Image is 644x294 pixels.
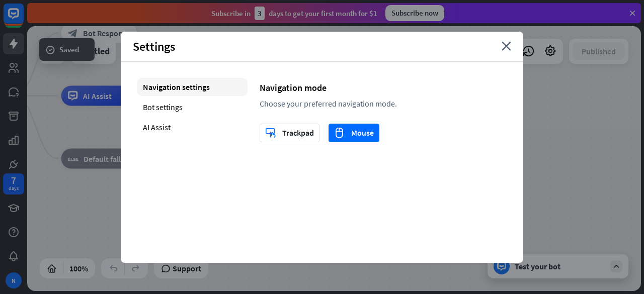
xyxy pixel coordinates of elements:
div: Untitled [77,39,110,64]
span: Default fallback [84,154,137,164]
button: Open LiveChat chat widget [8,4,38,34]
i: trackpad [265,127,276,138]
i: block_bot_response [68,28,78,38]
button: Published [573,42,625,60]
div: 3 [255,7,265,20]
span: Settings [133,39,175,54]
div: Subscribe now [385,5,444,21]
button: trackpadTrackpad [260,124,319,142]
div: N [6,272,22,288]
div: Mouse [334,124,374,142]
i: close [502,42,511,51]
div: Navigation mode [260,82,507,93]
div: Choose your preferred navigation mode. [260,99,507,109]
span: Bot Response [83,28,130,38]
span: AI Assist [83,91,112,101]
div: 7 [11,176,16,185]
div: days [9,185,19,192]
div: Navigation settings [137,78,248,96]
span: Support [173,260,201,276]
a: 7 days [3,173,24,194]
div: AI Assist [137,118,248,136]
div: 100% [66,260,91,276]
i: block_fallback [68,154,78,164]
i: success [45,45,55,55]
div: Trackpad [265,124,314,142]
div: Test your bot [515,261,605,271]
i: mouse [334,127,345,138]
div: Subscribe in days to get your first month for $1 [211,7,377,20]
div: Bot settings [137,98,248,116]
span: Saved [59,44,79,55]
button: mouseMouse [329,124,379,142]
